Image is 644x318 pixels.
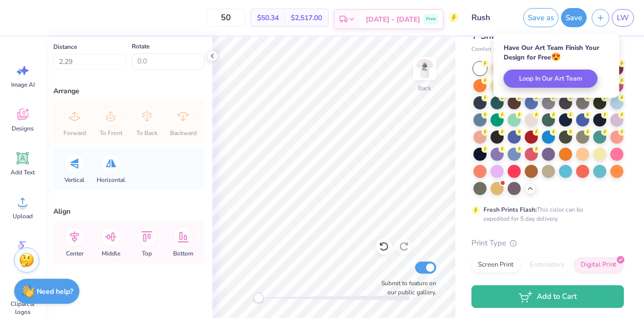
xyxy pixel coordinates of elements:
span: Designs [12,124,34,133]
span: 😍 [551,51,561,62]
span: LW [617,12,629,24]
button: Loop In Our Art Team [504,70,598,88]
span: Image AI [11,81,35,89]
div: Back [418,84,431,93]
input: – – [206,9,246,27]
div: Have Our Art Team Finish Your Design for Free [504,43,609,62]
div: Accessibility label [254,293,264,303]
div: Print Type [471,237,624,249]
span: Top [142,249,152,258]
div: Align [53,206,204,217]
span: Add Text [11,168,35,176]
span: Vertical [64,176,85,184]
a: LW [612,9,634,27]
label: Rotate [132,40,149,52]
input: Untitled Design [464,8,513,28]
div: Embroidery [523,258,571,273]
div: Screen Print [471,258,520,273]
span: Horizontal [97,176,125,184]
button: Save [561,8,587,27]
button: Add to Cart [471,285,624,308]
span: Middle [102,249,120,258]
strong: Fresh Prints Flash: [484,206,537,214]
div: Digital Print [574,258,623,273]
span: Comfort Colors [471,45,509,54]
div: Arrange [53,86,204,96]
label: Submit to feature on our public gallery. [376,279,436,297]
div: This color can be expedited for 5 day delivery. [484,205,607,223]
span: $50.34 [257,13,279,23]
span: Clipart & logos [6,300,39,316]
img: Back [415,58,435,79]
span: Free [426,16,436,23]
span: Bottom [173,249,193,258]
button: Save as [523,8,558,27]
label: Distance [53,41,77,53]
strong: Need help? [37,287,73,296]
span: $2,517.00 [291,13,322,23]
span: Center [66,249,84,258]
span: Upload [13,212,33,220]
span: [DATE] - [DATE] [366,14,420,25]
